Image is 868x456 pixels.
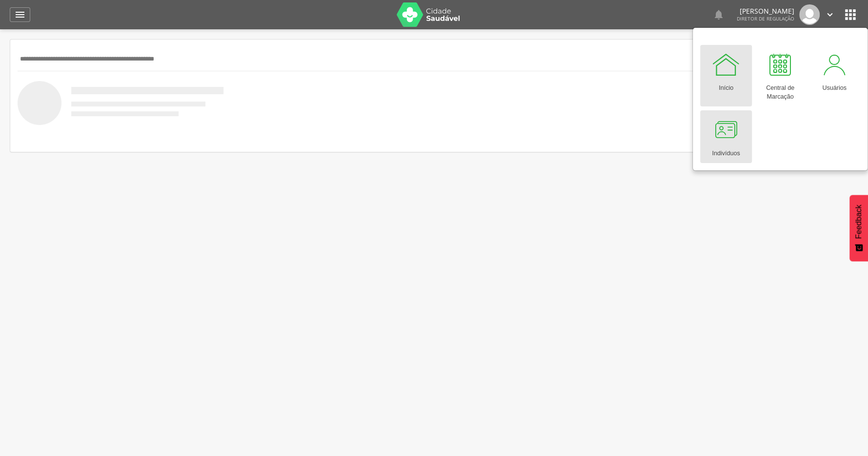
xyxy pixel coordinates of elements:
a:  [713,4,725,25]
p: [PERSON_NAME] [737,8,794,15]
a:  [10,7,30,22]
a: Central de Marcação [754,45,806,106]
i:  [843,7,858,22]
button: Feedback - Mostrar pesquisa [849,195,868,261]
a: Usuários [808,45,860,106]
i:  [713,9,725,21]
a: Indivíduos [700,110,752,163]
span: Diretor de regulação [737,15,794,22]
a:  [825,4,835,25]
i:  [14,9,26,21]
i:  [825,9,835,20]
span: Feedback [854,205,863,239]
